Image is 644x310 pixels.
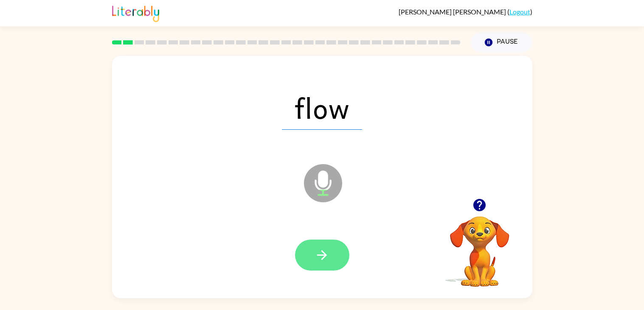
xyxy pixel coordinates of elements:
[282,86,362,130] span: flow
[112,3,159,22] img: Literably
[509,8,530,16] a: Logout
[437,203,522,288] video: Your browser must support playing .mp4 files to use Literably. Please try using another browser.
[399,8,507,16] span: [PERSON_NAME] [PERSON_NAME]
[399,8,532,16] div: ( )
[471,33,532,52] button: Pause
